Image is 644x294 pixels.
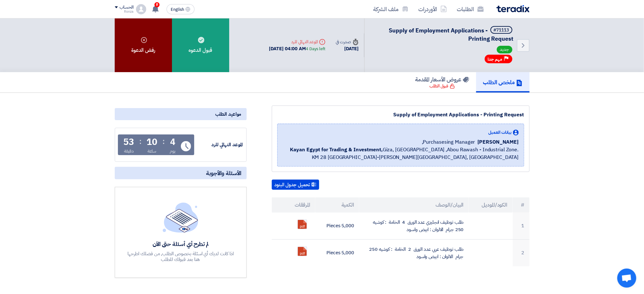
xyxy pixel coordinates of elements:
td: طلب توظيف عربي عدد الورق 2 الخامة : كوشيه 250 جرام الالوان : ابيض واسود [359,239,469,266]
div: الموعد النهائي للرد [269,38,325,45]
div: الحساب [120,5,134,10]
a: ملخص الطلب [476,72,530,92]
a: عروض الأسعار المقدمة قبول الطلب [408,72,476,92]
td: 1 [513,213,530,240]
td: طلب توظيف انجليزي عدد الورق 4 الخامة : كوشيه 250 جرام الالوان : ابيض واسود [359,213,469,240]
th: الكمية [315,197,359,213]
div: لم تطرح أي أسئلة حتى الآن [127,240,235,248]
span: [PERSON_NAME] [478,138,519,146]
div: صدرت في [336,38,359,45]
div: 10 [147,138,157,147]
a: ملف الشركة [368,2,414,17]
div: رفض الدعوة [115,18,172,72]
img: empty_state_list.svg [163,202,198,232]
th: # [513,197,530,213]
span: مهم جدا [488,56,503,62]
div: : [139,136,141,147]
b: Kayan Egypt for Trading & Investment, [290,146,383,154]
div: اذا كانت لديك أي اسئلة بخصوص الطلب, من فضلك اطرحها هنا بعد قبولك للطلب [127,251,235,262]
div: 4 [170,138,175,147]
a: Open chat [617,269,636,288]
div: ساعة [147,148,157,154]
div: [DATE] [336,45,359,52]
td: 5,000 Pieces [315,213,359,240]
div: [DATE] 04:00 AM [269,45,325,52]
th: الكود/الموديل [469,197,513,213]
td: 5,000 Pieces [315,239,359,266]
span: جديد [497,46,512,53]
img: profile_test.png [136,4,146,14]
div: 53 [124,138,134,147]
a: الأوردرات [414,2,452,17]
button: تحميل جدول البنود [272,180,319,190]
div: الموعد النهائي للرد [195,141,243,148]
span: Giza, [GEOGRAPHIC_DATA] ,Abou Rawash - Industrial Zone. KM 28 [GEOGRAPHIC_DATA]-[PERSON_NAME][GEO... [283,146,519,161]
div: 4 Days left [306,46,325,52]
span: English [171,7,184,12]
div: قبول الدعوه [172,18,229,72]
h5: Supply of Employment Applications - Printing Request [372,26,514,43]
td: 2 [513,239,530,266]
th: البيان/الوصف [359,197,469,213]
th: المرفقات [272,197,316,213]
div: يوم [170,148,176,154]
button: English [167,4,195,14]
h5: عروض الأسعار المقدمة [415,76,469,83]
div: Supply of Employment Applications - Printing Request [277,111,524,119]
div: Ronza [115,10,134,13]
div: #71113 [494,28,509,32]
h5: ملخص الطلب [483,79,523,86]
div: مواعيد الطلب [115,108,247,120]
a: Arabic_Application_Form_1755697629585.pdf [298,247,349,285]
span: Supply of Employment Applications - Printing Request [389,26,514,43]
span: الأسئلة والأجوبة [206,169,242,177]
div: : [162,136,165,147]
div: دقيقة [124,148,134,154]
span: بيانات العميل [489,129,512,136]
span: 9 [154,2,160,7]
a: English_Application_Form_1755697625394.pdf [298,220,349,258]
a: الطلبات [452,2,489,17]
span: Purchasesing Manager, [422,138,475,146]
div: قبول الطلب [430,83,455,89]
img: Teradix logo [497,5,530,12]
